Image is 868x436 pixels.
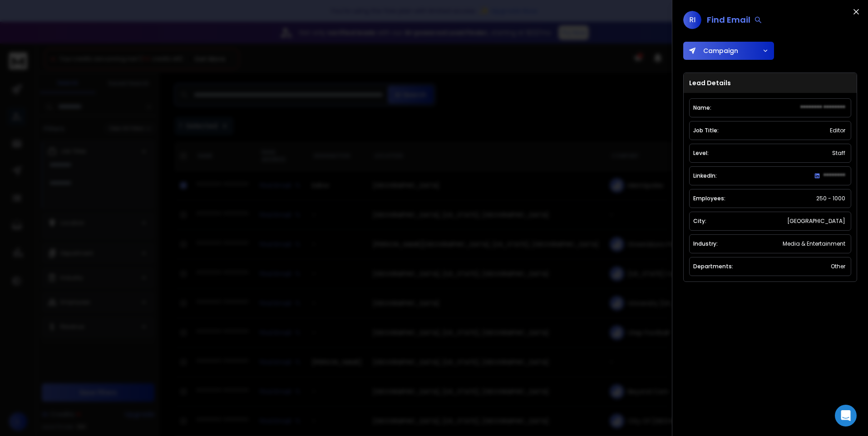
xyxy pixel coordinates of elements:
[684,73,857,93] h3: Lead Details
[693,240,718,247] p: Industry:
[814,193,847,204] div: 250 - 1000
[693,104,711,111] p: Name:
[781,238,847,249] div: Media & Entertainment
[835,405,857,426] div: Open Intercom Messenger
[707,14,762,26] div: Find Email
[693,172,717,179] p: LinkedIn:
[693,150,709,157] p: Level:
[693,218,706,225] p: City:
[828,125,847,136] div: Editor
[693,195,725,202] p: Employees:
[683,11,701,29] span: RI
[693,263,733,270] p: Departments:
[830,148,847,159] div: Staff
[693,127,719,134] p: Job Title:
[700,46,738,55] span: Campaign
[785,216,847,227] div: [GEOGRAPHIC_DATA]
[829,261,847,272] div: Other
